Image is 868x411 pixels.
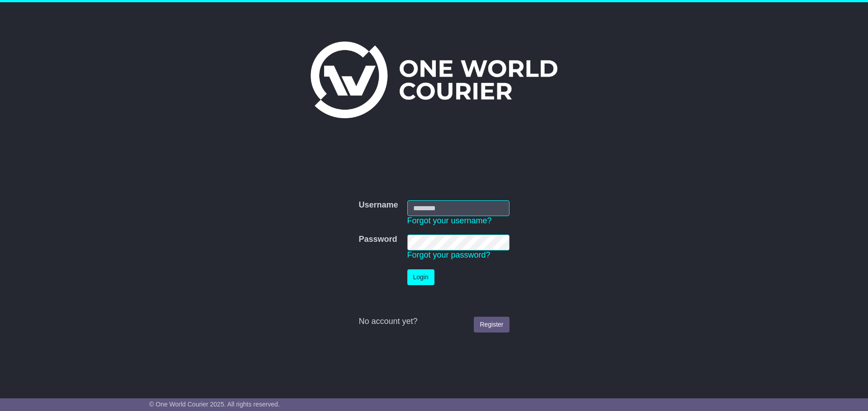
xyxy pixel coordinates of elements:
img: One World [311,42,557,118]
label: Password [359,235,397,245]
div: No account yet? [359,317,509,327]
a: Register [474,317,509,332]
a: Forgot your username? [407,216,492,225]
label: Username [359,200,398,210]
span: © One World Courier 2025. All rights reserved. [149,401,280,408]
a: Forgot your password? [407,250,491,259]
button: Login [407,269,434,285]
